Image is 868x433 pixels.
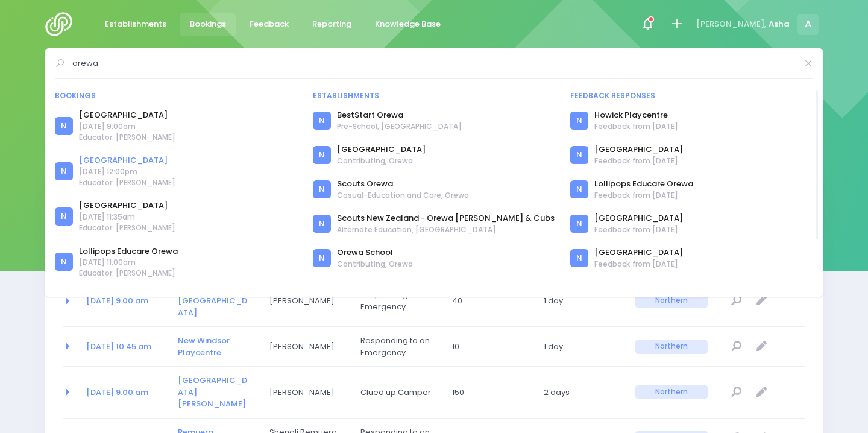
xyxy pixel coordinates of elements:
span: Northern [635,340,708,354]
div: N [55,207,73,226]
span: [PERSON_NAME] [269,387,342,399]
a: New Windsor Playcentre [178,335,230,358]
span: Northern [635,294,708,308]
span: [PERSON_NAME] [269,341,342,353]
td: Elena Ruban [262,327,353,367]
div: N [55,253,73,271]
span: [PERSON_NAME], [696,18,766,30]
a: [GEOGRAPHIC_DATA] [594,144,683,156]
div: N [313,180,331,198]
div: N [570,112,588,130]
div: N [570,249,588,267]
td: Girl Guides - Stanmore Bay [170,276,262,327]
span: Contributing, Orewa [337,259,413,270]
a: BestStart Orewa [337,109,462,121]
img: Logo [45,12,80,36]
a: [GEOGRAPHIC_DATA] [594,247,683,259]
span: Establishments [105,18,166,30]
span: Feedback from [DATE] [594,121,678,132]
a: Bookings [180,13,236,36]
a: [GEOGRAPHIC_DATA] [594,212,683,224]
span: Educator: [PERSON_NAME] [79,132,175,143]
div: N [313,215,331,233]
div: N [313,146,331,164]
td: New Windsor Playcentre [170,327,262,367]
div: N [313,249,331,267]
td: 10 [444,327,536,367]
div: N [570,215,588,233]
td: Northern [627,367,719,418]
span: Alternate Education, [GEOGRAPHIC_DATA] [337,224,555,235]
a: Knowledge Base [365,13,450,36]
span: [DATE] 11:35am [79,212,175,223]
div: Feedback responses [570,90,813,101]
a: [GEOGRAPHIC_DATA] [79,200,175,212]
span: Clued up Camper [360,387,433,399]
span: Educator: [PERSON_NAME] [79,177,175,188]
td: Mt Albert School [170,367,262,418]
td: Responding to an Emergency [353,276,444,327]
span: Educator: [PERSON_NAME] [79,268,178,279]
span: A [797,14,819,35]
td: 2 [536,367,627,418]
td: 150 [444,367,536,418]
span: [DATE] 11:00am [79,257,178,268]
div: Bookings [55,90,298,101]
div: N [313,112,331,130]
div: N [570,180,588,198]
span: Feedback from [DATE] [594,224,683,235]
span: 150 [452,387,524,399]
a: Lollipops Educare Orewa [594,178,693,190]
td: null [719,276,805,327]
span: Pre-School, [GEOGRAPHIC_DATA] [337,121,462,132]
span: Feedback from [DATE] [594,156,683,166]
span: Responding to an Emergency [360,335,433,358]
input: Search for anything (like establishments, bookings, or feedback) [72,54,796,72]
td: null [719,367,805,418]
span: [PERSON_NAME] [269,295,342,307]
a: Scouts New Zealand - Orewa [PERSON_NAME] & Cubs [337,212,555,224]
a: [GEOGRAPHIC_DATA] [337,144,426,156]
div: N [55,117,73,135]
span: Feedback [250,18,289,30]
div: N [570,146,588,164]
span: 1 day [544,341,616,353]
a: Feedback [239,13,298,36]
td: 2030-11-26 09:00:00 [78,276,170,327]
span: Bookings [190,18,226,30]
a: Edit [752,291,772,311]
span: Casual-Education and Care, Orewa [337,190,469,201]
td: 2030-10-22 09:00:00 [78,367,170,418]
td: 40 [444,276,536,327]
a: Lollipops Educare Orewa [79,245,178,258]
td: Sarah McManaway [262,276,353,327]
a: Reporting [302,13,361,36]
td: Clued up Camper [353,367,444,418]
span: Responding to an Emergency [360,289,433,312]
span: Knowledge Base [375,18,441,30]
a: [GEOGRAPHIC_DATA] [79,154,175,166]
a: [DATE] 9.00 am [86,295,148,306]
td: Northern [627,276,719,327]
span: Educator: [PERSON_NAME] [79,223,175,233]
a: View [726,291,746,311]
a: Scouts Orewa [337,178,469,190]
a: [GEOGRAPHIC_DATA] [79,109,175,121]
a: [GEOGRAPHIC_DATA][PERSON_NAME] [178,375,247,409]
span: Feedback from [DATE] [594,259,683,270]
a: Girl Guides - [GEOGRAPHIC_DATA] [178,283,247,318]
span: [DATE] 12:00pm [79,166,175,177]
span: [DATE] 9:00am [79,121,175,132]
span: Feedback from [DATE] [594,190,693,201]
a: [DATE] 9.00 am [86,387,148,398]
span: 2 days [544,387,616,399]
td: Northern [627,327,719,367]
div: N [55,162,73,180]
td: 2030-10-29 10:45:00 [78,327,170,367]
td: Kirsten Hudson [262,367,353,418]
a: View [726,337,746,356]
a: View [726,382,746,402]
a: Edit [752,382,772,402]
span: 10 [452,341,524,353]
span: Contributing, Orewa [337,156,426,166]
